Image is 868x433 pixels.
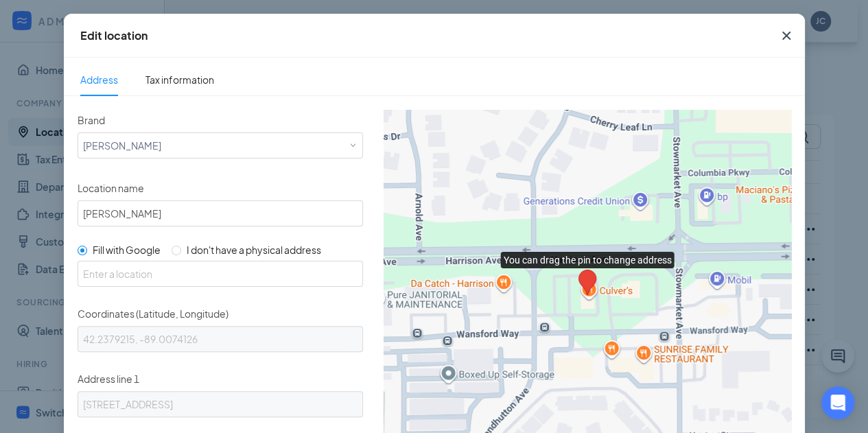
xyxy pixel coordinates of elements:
[768,14,805,58] button: Close
[778,27,795,44] svg: Cross
[187,244,321,256] span: I don't have a physical address
[83,133,171,152] div: [object Object]
[78,391,363,417] input: Street address, P.O. box, company name, c/o
[78,307,228,320] span: Coordinates (Latitude, Longitude)
[78,182,144,194] span: Location name
[573,264,602,301] div: You can drag the pin to change address
[80,28,148,43] div: Edit location
[78,261,363,287] input: Enter a location
[93,244,161,256] span: Fill with Google
[145,73,214,86] span: Tax information
[80,64,118,95] span: Address
[83,133,161,152] span: [PERSON_NAME]
[821,386,854,419] div: Open Intercom Messenger
[78,114,105,126] span: Brand
[78,373,139,385] span: Address line 1
[78,326,363,352] input: Latitude, Longitude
